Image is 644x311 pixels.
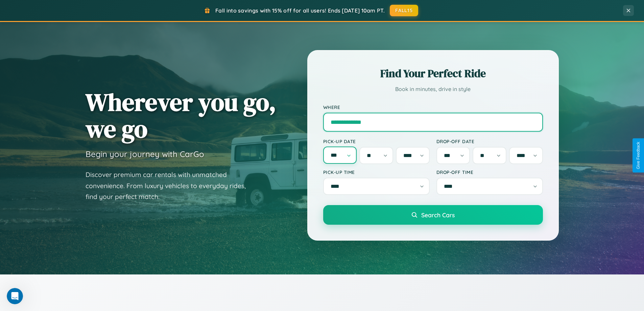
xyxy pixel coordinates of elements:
[215,7,385,14] span: Fall into savings with 15% off for all users! Ends [DATE] 10am PT.
[86,89,276,142] h1: Wherever you go, we go
[323,205,543,225] button: Search Cars
[323,138,430,144] label: Pick-up Date
[636,142,641,169] div: Give Feedback
[86,149,204,159] h3: Begin your journey with CarGo
[323,169,430,175] label: Pick-up Time
[390,5,418,16] button: FALL15
[323,66,543,81] h2: Find Your Perfect Ride
[7,288,23,304] iframe: Intercom live chat
[323,104,543,110] label: Where
[421,211,455,219] span: Search Cars
[436,138,543,144] label: Drop-off Date
[86,169,255,202] p: Discover premium car rentals with unmatched convenience. From luxury vehicles to everyday rides, ...
[436,169,543,175] label: Drop-off Time
[323,84,543,94] p: Book in minutes, drive in style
